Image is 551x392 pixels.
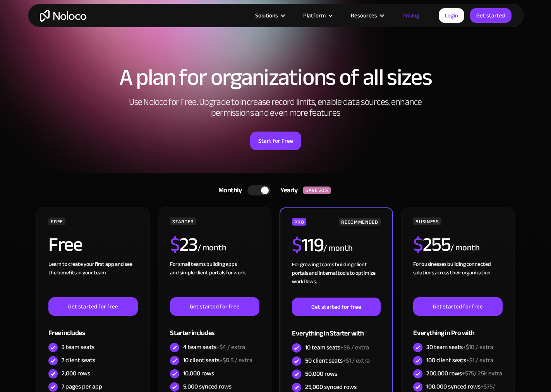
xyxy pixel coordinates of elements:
h2: Free [48,235,82,254]
span: +$0.5 / extra [220,354,252,366]
div: 50 client seats [305,356,370,365]
div: Platform [294,10,341,21]
div: 25,000 synced rows [305,383,357,391]
div: Solutions [245,10,294,21]
div: / month [197,242,227,254]
div: Resources [351,10,377,21]
div: For growing teams building client portals and internal tools to optimize workflows. [292,260,380,298]
div: 10,000 rows [183,369,214,378]
a: Start for Free [250,132,301,150]
div: 5,000 synced rows [183,382,232,391]
a: Get started [470,8,512,23]
div: For small teams building apps and simple client portals for work. ‍ [170,260,259,297]
h2: 255 [413,235,450,254]
span: +$6 / extra [340,342,369,353]
span: +$75/ 25k extra [462,368,502,379]
span: +$4 / extra [216,341,245,353]
div: 100 client seats [426,356,493,365]
div: Everything in Pro with [413,316,502,341]
div: 7 client seats [62,356,95,365]
div: BUSINESS [413,217,441,225]
div: RECOMMENDED [339,218,380,226]
div: 2,000 rows [62,369,90,378]
a: Get started for free [413,297,502,316]
div: 7 pages per app [62,382,102,391]
a: home [40,10,86,22]
div: PRO [292,218,306,226]
div: 10 team seats [305,343,369,352]
a: Get started for free [48,297,137,316]
div: Solutions [255,10,278,21]
div: Starter includes [170,316,259,341]
a: Login [439,8,464,23]
div: Platform [303,10,326,21]
span: $ [292,227,302,263]
div: / month [450,242,479,254]
div: 4 team seats [183,343,245,351]
div: Yearly [271,185,303,196]
span: +$10 / extra [463,341,493,353]
a: Get started for free [170,297,259,316]
div: Free includes [48,316,137,341]
h2: Use Noloco for Free. Upgrade to increase record limits, enable data sources, enhance permissions ... [121,97,431,118]
div: STARTER [170,217,196,225]
div: Learn to create your first app and see the benefits in your team ‍ [48,260,137,297]
div: 30 team seats [426,343,493,351]
div: Monthly [209,185,248,196]
div: 200,000 rows [426,369,502,378]
div: SAVE 20% [303,187,331,194]
span: $ [413,226,423,263]
div: Everything in Starter with [292,316,380,341]
div: 10 client seats [183,356,252,365]
div: FREE [48,217,65,225]
h1: A plan for organizations of all sizes [36,66,516,89]
span: +$1 / extra [466,354,493,366]
span: +$1 / extra [343,355,370,366]
div: For businesses building connected solutions across their organization. ‍ [413,260,502,297]
a: Get started for free [292,298,380,316]
a: Pricing [393,10,429,21]
div: / month [323,242,352,255]
span: $ [170,226,180,263]
div: Resources [341,10,393,21]
div: 3 team seats [62,343,94,351]
h2: 119 [292,235,323,255]
div: 50,000 rows [305,370,337,378]
h2: 23 [170,235,197,254]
